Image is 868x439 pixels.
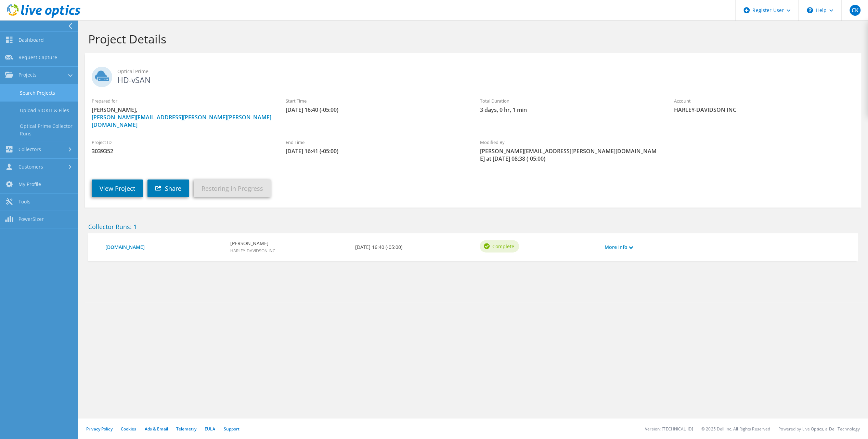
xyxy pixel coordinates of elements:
[147,179,189,197] a: Share
[92,106,272,129] span: [PERSON_NAME],
[355,243,402,251] b: [DATE] 16:40 (-05:00)
[230,240,275,247] b: [PERSON_NAME]
[850,5,860,16] span: CK
[92,147,272,155] span: 3039352
[286,147,466,155] span: [DATE] 16:41 (-05:00)
[145,426,168,432] a: Ads & Email
[480,147,660,162] span: [PERSON_NAME][EMAIL_ADDRESS][PERSON_NAME][DOMAIN_NAME] at [DATE] 08:38 (-05:00)
[176,426,196,432] a: Telemetry
[645,426,693,432] li: Version: [TECHNICAL_ID]
[105,243,223,251] a: [DOMAIN_NAME]
[807,7,813,13] svg: \n
[286,97,466,104] label: Start Time
[205,426,215,432] a: EULA
[88,32,854,46] h1: Project Details
[701,426,770,432] li: © 2025 Dell Inc. All Rights Reserved
[605,243,633,251] a: More Info
[286,139,466,146] label: End Time
[92,97,272,104] label: Prepared for
[230,248,275,254] span: HARLEY-DAVIDSON INC
[194,179,271,197] a: Restoring in Progress
[117,68,854,75] span: Optical Prime
[88,223,858,230] h2: Collector Runs: 1
[92,67,854,84] h2: HD-vSAN
[480,97,660,104] label: Total Duration
[92,114,271,129] a: [PERSON_NAME][EMAIL_ADDRESS][PERSON_NAME][PERSON_NAME][DOMAIN_NAME]
[86,426,113,432] a: Privacy Policy
[492,242,514,250] span: Complete
[480,106,660,114] span: 3 days, 0 hr, 1 min
[286,106,466,114] span: [DATE] 16:40 (-05:00)
[121,426,137,432] a: Cookies
[223,426,239,432] a: Support
[674,106,854,114] span: HARLEY-DAVIDSON INC
[92,139,272,146] label: Project ID
[778,426,860,432] li: Powered by Live Optics, a Dell Technology
[674,97,854,104] label: Account
[92,179,143,197] a: View Project
[480,139,660,146] label: Modified By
